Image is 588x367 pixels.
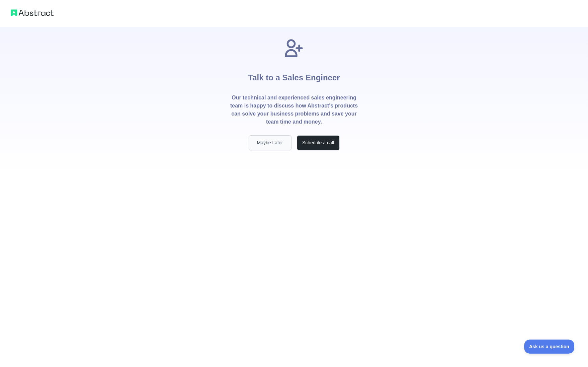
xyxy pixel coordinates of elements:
[11,8,54,17] img: Abstract logo
[249,135,291,150] button: Maybe Later
[297,135,340,150] button: Schedule a call
[524,340,575,354] iframe: Toggle Customer Support
[248,59,340,94] h1: Talk to a Sales Engineer
[230,94,358,126] p: Our technical and experienced sales engineering team is happy to discuss how Abstract's products ...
